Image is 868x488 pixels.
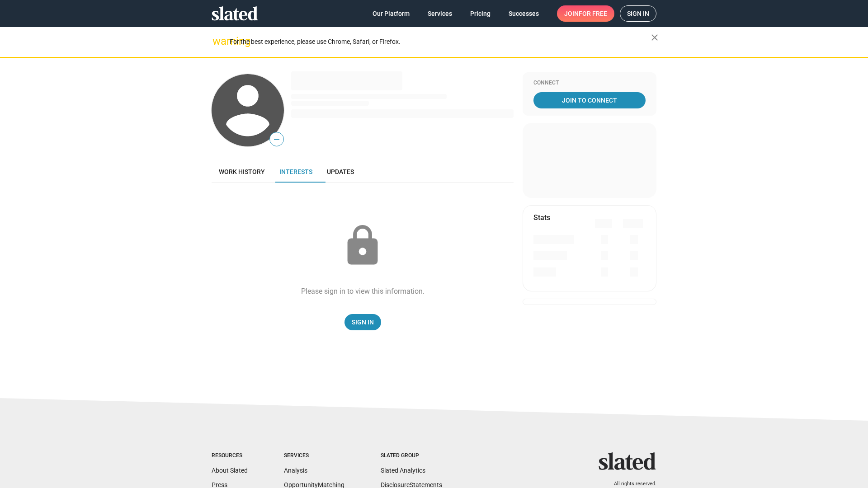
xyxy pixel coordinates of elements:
[212,36,223,47] mat-icon: warning
[230,36,651,48] div: For the best experience, please use Chrome, Safari, or Firefox.
[212,452,248,460] div: Resources
[463,5,498,22] a: Pricing
[270,134,283,145] span: —
[533,80,646,87] div: Connect
[557,5,614,22] a: Joinfor free
[284,467,307,474] a: Analysis
[327,168,354,175] span: Updates
[301,286,425,296] div: Please sign in to view this information.
[320,161,361,183] a: Updates
[381,467,425,474] a: Slated Analytics
[219,168,265,175] span: Work history
[535,92,644,108] span: Join To Connect
[272,161,320,183] a: Interests
[284,452,344,460] div: Services
[627,6,649,21] span: Sign in
[579,5,607,22] span: for free
[533,213,550,222] mat-card-title: Stats
[420,5,459,22] a: Services
[533,92,646,108] a: Join To Connect
[649,32,660,43] mat-icon: close
[340,223,385,268] mat-icon: lock
[365,5,417,22] a: Our Platform
[212,161,272,183] a: Work history
[620,5,656,22] a: Sign in
[212,467,248,474] a: About Slated
[373,5,410,22] span: Our Platform
[509,5,539,22] span: Successes
[344,314,381,330] a: Sign In
[279,168,312,175] span: Interests
[501,5,546,22] a: Successes
[564,5,607,22] span: Join
[470,5,491,22] span: Pricing
[352,314,374,330] span: Sign In
[381,452,442,460] div: Slated Group
[428,5,452,22] span: Services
